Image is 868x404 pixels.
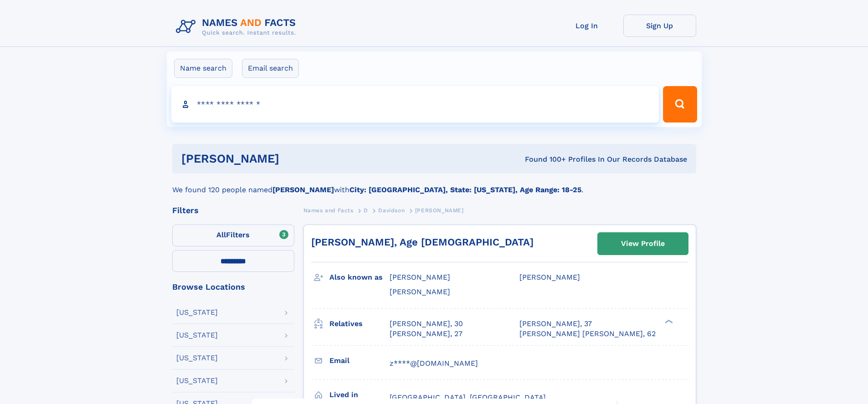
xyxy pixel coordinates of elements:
[663,86,697,123] button: Search Button
[242,59,299,78] label: Email search
[663,318,673,324] div: ❯
[390,319,463,329] a: [PERSON_NAME], 30
[172,225,294,246] label: Filters
[349,185,581,194] b: City: [GEOGRAPHIC_DATA], State: [US_STATE], Age Range: 18-25
[329,270,390,285] h3: Also known as
[311,236,534,248] a: [PERSON_NAME], Age [DEMOGRAPHIC_DATA]
[172,283,294,291] div: Browse Locations
[519,319,592,329] a: [PERSON_NAME], 37
[378,207,405,214] span: Davidson
[176,309,218,316] div: [US_STATE]
[364,205,368,216] a: D
[378,205,405,216] a: Davidson
[174,59,232,78] label: Name search
[364,207,368,214] span: D
[272,185,334,194] b: [PERSON_NAME]
[390,393,546,402] span: [GEOGRAPHIC_DATA], [GEOGRAPHIC_DATA]
[216,230,226,239] span: All
[171,86,659,123] input: search input
[303,205,354,216] a: Names and Facts
[329,316,390,332] h3: Relatives
[176,332,218,339] div: [US_STATE]
[519,329,656,339] a: [PERSON_NAME] [PERSON_NAME], 62
[390,287,450,296] span: [PERSON_NAME]
[623,15,696,37] a: Sign Up
[519,273,580,281] span: [PERSON_NAME]
[621,233,665,254] div: View Profile
[390,329,462,339] a: [PERSON_NAME], 27
[181,153,402,164] h1: [PERSON_NAME]
[176,377,218,384] div: [US_STATE]
[172,174,696,195] div: We found 120 people named with .
[390,273,450,281] span: [PERSON_NAME]
[176,354,218,362] div: [US_STATE]
[329,353,390,368] h3: Email
[172,15,303,39] img: Logo Names and Facts
[415,207,464,214] span: [PERSON_NAME]
[598,233,688,255] a: View Profile
[329,387,390,403] h3: Lived in
[172,206,294,215] div: Filters
[550,15,623,37] a: Log In
[402,154,687,164] div: Found 100+ Profiles In Our Records Database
